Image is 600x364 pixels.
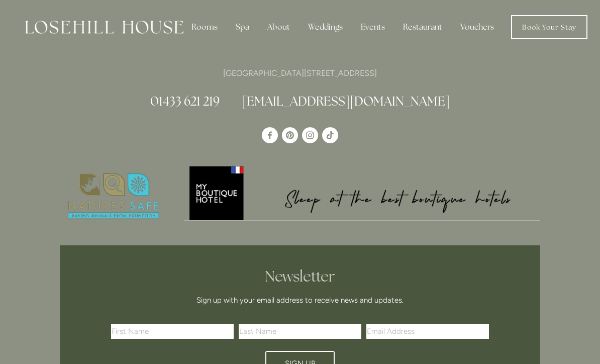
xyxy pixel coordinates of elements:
[60,66,540,80] p: [GEOGRAPHIC_DATA][STREET_ADDRESS]
[300,17,351,37] div: Weddings
[25,21,183,34] img: Losehill House
[242,93,450,109] a: [EMAIL_ADDRESS][DOMAIN_NAME]
[115,267,485,286] h2: Newsletter
[259,17,298,37] div: About
[115,294,485,306] p: Sign up with your email address to receive news and updates.
[228,17,257,37] div: Spa
[60,164,167,228] img: Nature's Safe - Logo
[322,127,338,143] a: TikTok
[262,127,278,143] a: Losehill House Hotel & Spa
[282,127,298,143] a: Pinterest
[395,17,450,37] div: Restaurant
[366,324,489,339] input: Email Address
[239,324,361,339] input: Last Name
[452,17,502,37] a: Vouchers
[511,15,587,39] a: Book Your Stay
[111,324,234,339] input: First Name
[302,127,318,143] a: Instagram
[184,164,541,221] a: My Boutique Hotel - Logo
[184,164,541,220] img: My Boutique Hotel - Logo
[150,93,220,109] a: 01433 621 219
[183,17,226,37] div: Rooms
[60,164,167,228] a: Nature's Safe - Logo
[353,17,393,37] div: Events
